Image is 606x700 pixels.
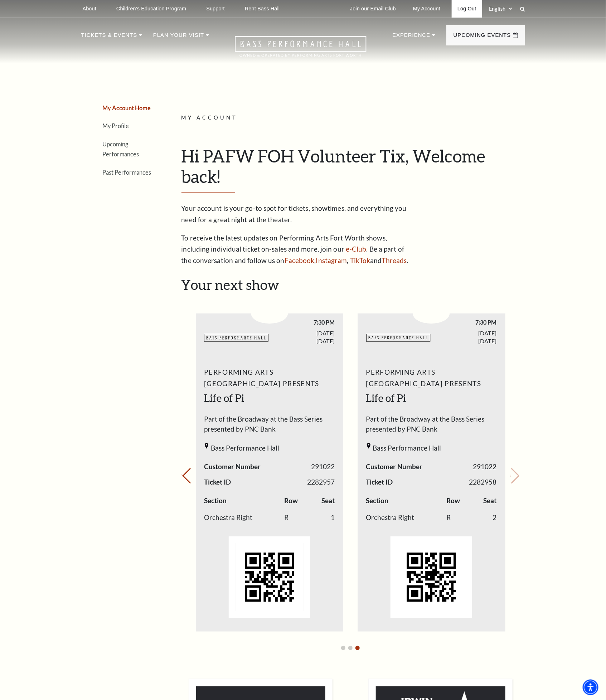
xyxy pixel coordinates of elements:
h2: Life of Pi [366,391,497,405]
p: To receive the latest updates on Performing Arts Fort Worth shows, including individual ticket on... [181,232,414,267]
p: Support [206,6,225,12]
span: Performing Arts [GEOGRAPHIC_DATA] Presents [204,366,335,389]
span: Part of the Broadway at the Bass Series presented by PNC Bank [204,414,335,438]
button: Previous slide [181,468,191,484]
span: and [370,256,382,264]
span: Ticket ID [204,477,231,487]
span: Bass Performance Hall [373,443,441,453]
a: Facebook - open in a new tab [285,256,315,264]
span: My Account [181,115,238,121]
span: 2282957 [307,477,335,487]
label: Row [285,496,298,506]
span: 291022 [473,462,497,472]
span: Customer Number [204,462,261,472]
label: Section [204,496,227,506]
a: TikTok - open in a new tab [350,256,370,264]
p: Experience [392,31,430,44]
div: Accessibility Menu [583,680,598,695]
p: Your account is your go-to spot for tickets, showtimes, and everything you need for a great night... [181,203,414,225]
p: Tickets & Events [81,31,137,44]
span: 2282958 [469,477,497,487]
td: Orchestra Right [366,509,446,526]
h2: Your next show [181,277,520,293]
a: Instagram - open in a new tab [316,256,347,264]
p: Rent Bass Hall [245,6,280,12]
a: Upcoming Performances [103,141,139,158]
p: About [83,6,96,12]
label: Section [366,496,389,506]
label: Seat [484,496,497,506]
td: Orchestra Right [204,509,284,526]
p: Upcoming Events [454,31,511,44]
span: 7:30 PM [431,319,497,326]
span: Performing Arts [GEOGRAPHIC_DATA] Presents [366,366,497,389]
button: Go to slide 1 [341,646,345,650]
p: Plan Your Visit [153,31,204,44]
span: [DATE] [DATE] [431,329,497,344]
button: Next slide [510,468,520,484]
a: My Profile [103,122,129,129]
td: 1 [313,509,335,526]
span: Customer Number [366,462,423,472]
td: 2 [475,509,497,526]
td: R [285,509,313,526]
a: My Account Home [103,104,151,111]
a: Open this option [209,36,392,63]
span: Ticket ID [366,477,393,487]
a: e-Club [346,245,367,253]
select: Select: [488,5,513,12]
label: Row [446,496,460,506]
button: Go to slide 3 [355,646,360,650]
label: Seat [321,496,335,506]
p: Children's Education Program [116,6,186,12]
h1: Hi PAFW FOH Volunteer Tix, Welcome back! [181,146,520,193]
span: Bass Performance Hall [211,443,279,453]
span: Part of the Broadway at the Bass Series presented by PNC Bank [366,414,497,438]
button: Go to slide 2 [348,646,353,650]
a: Threads - open in a new tab [382,256,407,264]
a: Past Performances [103,169,151,176]
span: 7:30 PM [270,319,335,326]
li: 3 / 4 [196,296,344,632]
h2: Life of Pi [204,391,335,405]
li: 4 / 4 [358,296,505,632]
span: 291022 [311,462,335,472]
span: [DATE] [DATE] [270,329,335,344]
td: R [446,509,475,526]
